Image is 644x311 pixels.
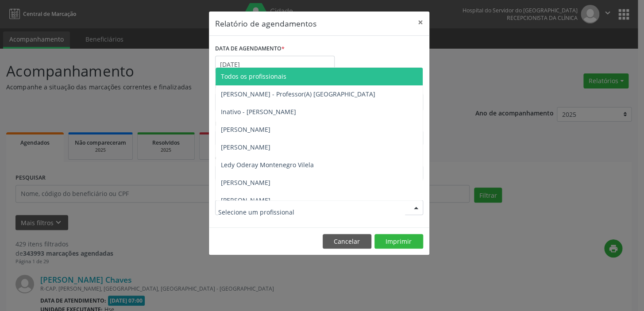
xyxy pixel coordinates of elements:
[221,72,286,81] span: Todos os profissionais
[221,125,270,134] span: [PERSON_NAME]
[221,196,270,204] span: [PERSON_NAME]
[412,12,429,33] button: Close
[221,178,270,187] span: [PERSON_NAME]
[323,234,371,249] button: Cancelar
[215,42,285,56] label: DATA DE AGENDAMENTO
[221,108,296,116] span: Inativo - [PERSON_NAME]
[215,18,316,29] h5: Relatório de agendamentos
[218,203,405,221] input: Selecione um profissional
[221,90,375,98] span: [PERSON_NAME] - Professor(A) [GEOGRAPHIC_DATA]
[221,161,314,169] span: Ledy Oderay Montenegro Vilela
[215,56,335,73] input: Selecione uma data ou intervalo
[374,234,423,249] button: Imprimir
[221,143,270,151] span: [PERSON_NAME]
